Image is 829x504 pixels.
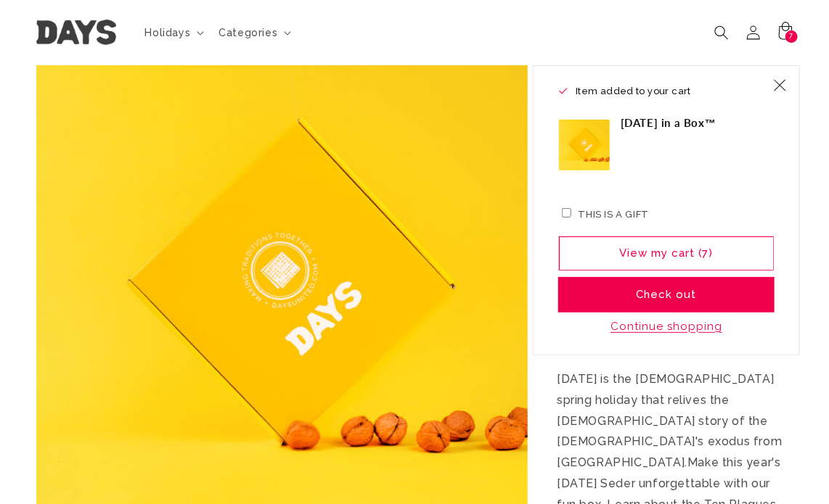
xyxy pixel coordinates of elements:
[36,20,116,46] img: Days United
[136,17,211,48] summary: Holidays
[145,26,191,39] span: Holidays
[219,26,277,39] span: Categories
[790,30,794,43] span: 7
[559,236,774,270] a: View my cart (7)
[606,319,727,334] button: Continue shopping
[559,278,774,312] button: Check out
[579,209,649,220] label: This is a gift
[559,84,764,99] h2: Item added to your cart
[210,17,297,48] summary: Categories
[706,17,738,49] summary: Search
[621,116,716,131] h3: [DATE] in a Box™
[533,65,800,356] div: Item added to your cart
[764,70,796,102] button: Close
